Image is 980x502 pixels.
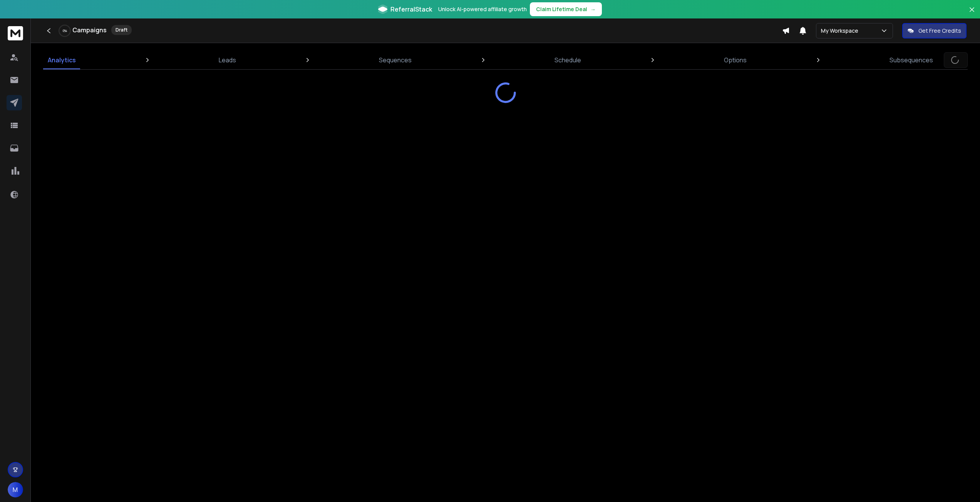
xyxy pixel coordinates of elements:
[8,482,23,497] button: M
[48,55,76,65] p: Analytics
[214,51,241,69] a: Leads
[890,55,933,65] p: Subsequences
[885,51,938,69] a: Subsequences
[590,5,596,13] span: →
[554,55,581,65] p: Schedule
[918,27,961,35] p: Get Free Credits
[379,55,412,65] p: Sequences
[550,51,586,69] a: Schedule
[72,25,107,35] h1: Campaigns
[724,55,747,65] p: Options
[390,5,432,14] span: ReferralStack
[967,5,977,23] button: Close banner
[530,2,602,16] button: Claim Lifetime Deal→
[821,27,861,35] p: My Workspace
[43,51,80,69] a: Analytics
[438,5,527,13] p: Unlock AI-powered affiliate growth
[63,28,67,33] p: 0 %
[111,25,132,35] div: Draft
[374,51,416,69] a: Sequences
[219,55,236,65] p: Leads
[902,23,967,38] button: Get Free Credits
[719,51,751,69] a: Options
